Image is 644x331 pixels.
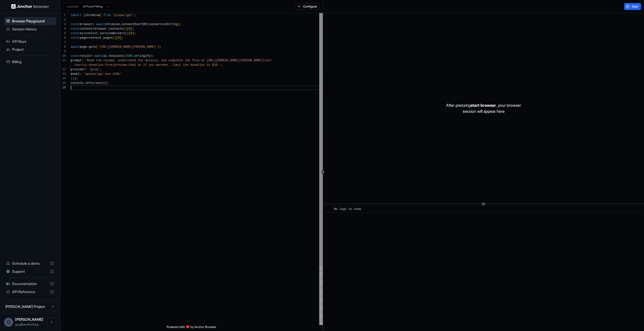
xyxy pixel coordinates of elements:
div: G [4,318,13,327]
span: ( [123,27,125,31]
span: const [71,32,80,35]
span: ​ [328,207,330,212]
span: ( [123,54,125,58]
span: . [119,23,121,26]
span: API Reference [12,289,48,294]
span: serviceWorkers [100,32,125,35]
p: After pressing , your browser session will appear here [446,102,521,114]
span: Project [12,47,54,52]
span: ] [131,27,132,31]
span: charity-donation-form/preview.html as if you were [74,63,163,67]
span: context [85,32,98,35]
span: ) [158,45,159,49]
div: API Keys [4,37,56,45]
div: 6 [60,36,66,40]
span: API Keys [12,39,54,44]
span: ai [80,32,83,35]
div: 13 [60,72,66,76]
span: : [85,68,87,71]
div: 10 [60,54,66,58]
span: const [71,36,80,40]
span: Billing [12,59,54,64]
span: await [94,54,103,58]
span: tion/ [263,59,272,62]
button: Start [624,3,641,10]
div: 14 [60,76,66,81]
span: } [71,77,72,80]
span: const [71,27,80,31]
div: 11 [60,58,66,63]
span: [ [127,27,129,31]
span: 0 [131,32,132,35]
span: Guy Ben Simhon [15,317,43,321]
span: connectOverCDP [122,23,147,26]
span: browser [80,23,92,26]
span: : [80,72,82,76]
div: API Reference [4,288,56,296]
span: prompt [71,59,82,62]
span: [ [129,32,130,35]
span: await [71,45,80,49]
span: goto [89,45,96,49]
span: model [71,72,80,76]
span: = [83,32,85,35]
span: Schedule a demo [12,261,48,266]
div: 4 [60,27,66,31]
span: Start [632,5,639,9]
span: ; [122,36,123,40]
span: ; [76,77,78,80]
span: } [100,14,101,17]
span: 'openai/gpt-oss-120b' [83,72,121,76]
span: ] [119,36,121,40]
span: ( [112,36,114,40]
span: { [83,14,85,17]
span: Support [12,269,48,274]
span: pages [103,36,112,40]
span: context [80,27,92,31]
div: 16 [60,85,66,90]
span: connectionString [149,23,178,26]
span: from [103,14,111,17]
span: ; [159,45,161,49]
span: ( [92,81,94,85]
span: ; [134,14,136,17]
span: ( [147,23,149,26]
span: ( [150,54,152,58]
span: = [91,54,92,58]
span: ai [103,54,107,58]
span: guy@anchorforge.io [15,322,40,326]
span: info [85,81,93,85]
span: = [92,23,94,26]
div: Project [4,45,56,53]
div: 2 [60,18,66,22]
span: stringify [134,54,150,58]
div: Schedule a demo [4,259,56,267]
span: contexts [109,27,123,31]
span: provider [71,68,85,71]
span: ; [107,81,109,85]
span: Browser Playground [12,19,54,24]
span: 0 [129,27,130,31]
span: example: [67,5,79,9]
span: , [100,68,101,71]
span: [ [116,36,118,40]
span: ) [72,77,74,80]
div: 1 [60,13,66,18]
span: result [80,54,91,58]
span: lete the form at [URL][DOMAIN_NAME][PERSON_NAME] [176,59,263,62]
div: 3 [60,22,66,27]
span: '[URL][DOMAIN_NAME][PERSON_NAME]' [98,45,158,49]
span: start browser [471,103,496,108]
span: ) [105,81,107,85]
span: ) [127,32,129,35]
span: 'Read the resume, understand the details, and comp [85,59,176,62]
img: Anchor Logo [11,4,49,9]
div: 5 [60,31,66,36]
span: ) [114,36,116,40]
button: Open menu [47,318,56,327]
span: her. Limit the donation to $10.' [163,63,221,67]
span: chromium [105,23,120,26]
span: browser [94,27,107,31]
span: 'playwright' [112,14,134,17]
span: 'groq' [89,68,100,71]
